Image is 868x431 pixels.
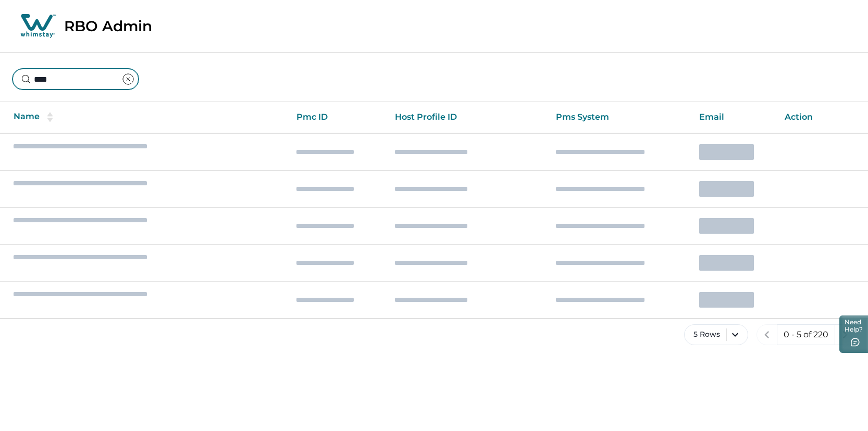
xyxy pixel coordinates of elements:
[548,102,691,133] th: Pms System
[288,102,387,133] th: Pmc ID
[691,102,776,133] th: Email
[40,112,60,122] button: sorting
[387,102,548,133] th: Host Profile ID
[757,324,777,345] button: previous page
[784,329,828,340] p: 0 - 5 of 220
[118,69,139,90] button: clear input
[835,324,855,345] button: next page
[684,324,748,345] button: 5 Rows
[64,17,152,35] p: RBO Admin
[776,102,868,133] th: Action
[777,324,835,345] button: 0 - 5 of 220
